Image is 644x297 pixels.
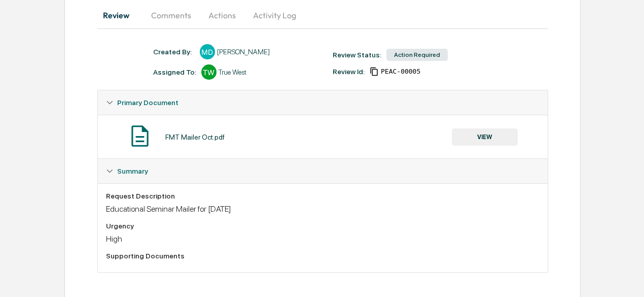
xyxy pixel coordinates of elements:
[143,3,199,27] button: Comments
[106,204,540,214] div: Educational Seminar Mailer for [DATE]
[127,123,153,149] img: Document Icon
[165,133,225,141] div: FMT Mailer Oct.pdf
[98,183,548,272] div: Summary
[333,68,365,76] div: Review Id:
[106,234,540,244] div: High
[201,64,217,80] div: TW
[98,159,548,183] div: Summary
[117,98,178,107] span: Primary Document
[98,115,548,158] div: Primary Document
[452,128,518,146] button: VIEW
[200,44,215,59] div: MD
[97,3,143,27] button: Review
[106,222,540,230] div: Urgency
[106,252,540,260] div: Supporting Documents
[98,90,548,115] div: Primary Document
[199,3,245,27] button: Actions
[217,48,270,56] div: [PERSON_NAME]
[97,3,548,27] div: secondary tabs example
[106,192,540,200] div: Request Description
[117,167,148,175] span: Summary
[153,48,195,56] div: Created By: ‎ ‎
[219,68,246,76] div: True West
[153,68,196,76] div: Assigned To:
[386,49,448,61] div: Action Required
[333,51,381,59] div: Review Status:
[245,3,304,27] button: Activity Log
[381,68,420,76] span: 5af7eab8-59cc-4085-9a2d-0447c21dfd41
